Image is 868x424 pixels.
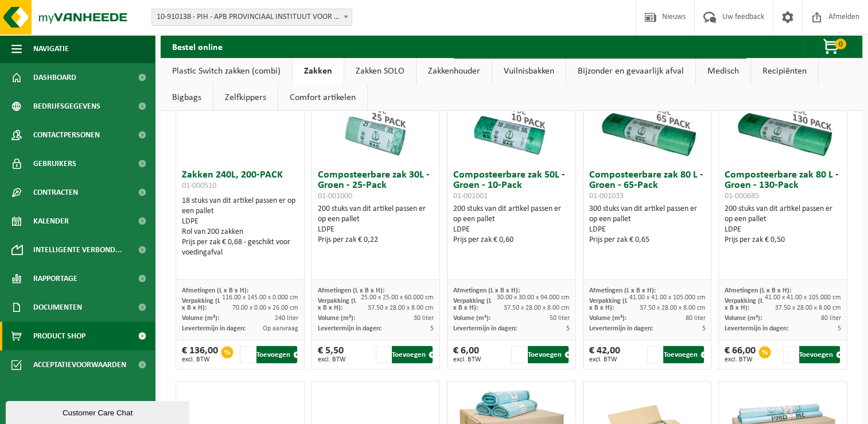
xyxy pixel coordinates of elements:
[6,399,192,424] iframe: chat widget
[663,346,704,363] button: Toevoegen
[751,58,818,84] a: Recipiënten
[151,9,352,26] span: 10-910138 - PIH - APB PROVINCIAAL INSTITUUT VOOR HYGIENE - ANTWERPEN
[182,182,216,190] span: 01-000510
[293,58,344,84] a: Zakken
[589,204,706,245] div: 300 stuks van dit artikel passen er op een pallet
[783,346,798,363] input: 1
[725,192,759,201] span: 01-000685
[33,63,76,92] span: Dashboard
[725,225,841,235] div: LDPE
[33,350,126,379] span: Acceptatievoorwaarden
[511,346,526,363] input: 1
[182,227,298,237] div: Rol van 200 zakken
[430,325,434,332] span: 5
[589,325,653,332] span: Levertermijn in dagen:
[696,58,750,84] a: Medisch
[492,58,566,84] a: Vuilnisbakken
[589,356,620,363] span: excl. BTW
[317,192,352,201] span: 01-001000
[725,356,756,363] span: excl. BTW
[497,294,570,301] span: 30.00 x 30.00 x 94.000 cm
[647,346,662,363] input: 1
[775,304,841,311] span: 37.50 x 28.00 x 8.00 cm
[453,346,481,363] div: € 6,00
[453,235,570,245] div: Prijs per zak € 0,60
[33,178,78,207] span: Contracten
[33,236,122,264] span: Intelligente verbond...
[589,192,624,201] span: 01-001033
[317,287,384,294] span: Afmetingen (L x B x H):
[453,204,570,245] div: 200 stuks van dit artikel passen er op een pallet
[317,346,345,363] div: € 5,50
[685,315,705,322] span: 80 liter
[453,225,570,235] div: LDPE
[453,356,481,363] span: excl. BTW
[33,293,82,322] span: Documenten
[182,196,298,258] div: 18 stuks van dit artikel passen er op een pallet
[804,35,861,58] button: 0
[368,304,434,311] span: 37.50 x 28.00 x 8.00 cm
[589,225,706,235] div: LDPE
[639,304,705,311] span: 37.50 x 28.00 x 8.00 cm
[453,170,570,201] h3: Composteerbare zak 50L - Groen - 10-Pack
[33,322,85,350] span: Product Shop
[725,235,841,245] div: Prijs per zak € 0,50
[392,346,433,363] button: Toevoegen
[589,287,656,294] span: Afmetingen (L x B x H):
[725,204,841,245] div: 200 stuks van dit artikel passen er op een pallet
[317,225,434,235] div: LDPE
[33,34,69,63] span: Navigatie
[33,92,100,121] span: Bedrijfsgegevens
[182,315,219,322] span: Volume (m³):
[821,315,841,322] span: 80 liter
[835,38,846,49] span: 0
[317,315,355,322] span: Volume (m³):
[222,294,298,301] span: 116.00 x 145.00 x 0.000 cm
[232,304,298,311] span: 70.00 x 0.00 x 26.00 cm
[182,325,246,332] span: Levertermijn in dagen:
[725,170,841,201] h3: Composteerbare zak 80 L - Groen - 130-Pack
[725,287,791,294] span: Afmetingen (L x B x H):
[453,298,492,311] span: Verpakking (L x B x H):
[566,58,695,84] a: Bijzonder en gevaarlijk afval
[275,315,298,322] span: 240 liter
[182,287,248,294] span: Afmetingen (L x B x H):
[361,294,434,301] span: 25.00 x 25.00 x 60.000 cm
[589,346,620,363] div: € 42,00
[263,325,298,332] span: Op aanvraag
[182,217,298,227] div: LDPE
[33,149,76,178] span: Gebruikers
[182,237,298,258] div: Prijs per zak € 0,68 - geschikt voor voedingafval
[317,170,434,201] h3: Composteerbare zak 30L - Groen - 25-Pack
[317,298,356,311] span: Verpakking (L x B x H):
[33,121,100,149] span: Contactpersonen
[725,315,762,322] span: Volume (m³):
[182,298,220,311] span: Verpakking (L x B x H):
[504,304,570,311] span: 37.50 x 28.00 x 8.00 cm
[317,356,345,363] span: excl. BTW
[528,346,569,363] button: Toevoegen
[589,315,626,322] span: Volume (m³):
[799,346,840,363] button: Toevoegen
[589,235,706,245] div: Prijs per zak € 0,65
[550,315,570,322] span: 50 liter
[725,298,763,311] span: Verpakking (L x B x H):
[725,346,756,363] div: € 66,00
[161,35,234,57] h2: Bestel online
[417,58,492,84] a: Zakkenhouder
[182,346,218,363] div: € 136,00
[213,84,278,111] a: Zelfkippers
[589,170,706,201] h3: Composteerbare zak 80 L - Groen - 65-Pack
[702,325,705,332] span: 5
[161,84,213,111] a: Bigbags
[725,325,788,332] span: Levertermijn in dagen:
[589,298,628,311] span: Verpakking (L x B x H):
[453,325,517,332] span: Levertermijn in dagen:
[629,294,705,301] span: 41.00 x 41.00 x 105.000 cm
[317,235,434,245] div: Prijs per zak € 0,22
[317,325,381,332] span: Levertermijn in dagen:
[161,58,292,84] a: Plastic Switch zakken (combi)
[566,325,570,332] span: 5
[376,346,391,363] input: 1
